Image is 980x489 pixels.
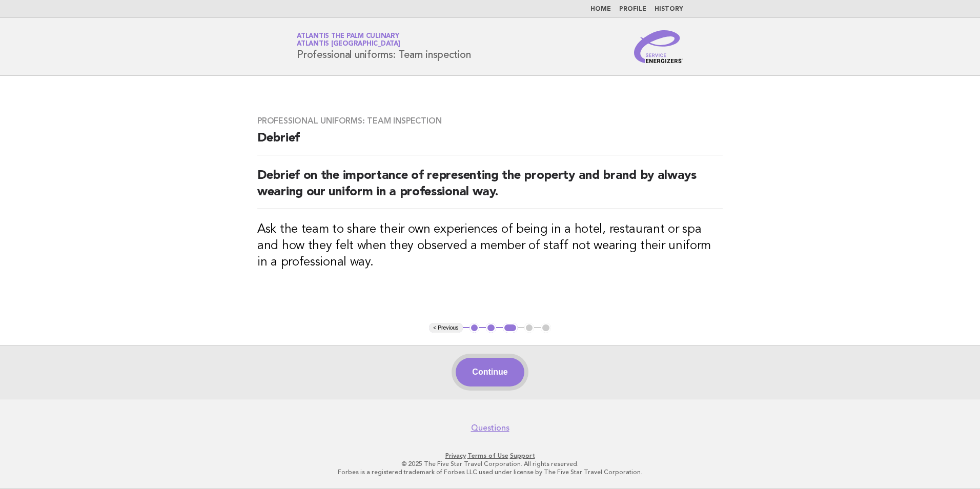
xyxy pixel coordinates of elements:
h2: Debrief on the importance of representing the property and brand by always wearing our uniform in... [257,168,723,209]
button: 3 [503,323,518,333]
span: Atlantis [GEOGRAPHIC_DATA] [297,41,400,48]
h1: Professional uniforms: Team inspection [297,33,471,60]
p: © 2025 The Five Star Travel Corporation. All rights reserved. [176,460,804,468]
button: Continue [456,358,524,386]
a: Home [590,6,611,12]
button: < Previous [429,323,462,333]
p: · · [176,452,804,460]
a: History [655,6,683,12]
a: Terms of Use [467,452,508,459]
a: Privacy [445,452,466,459]
img: Service Energizers [634,30,683,63]
h2: Debrief [257,130,723,155]
p: Forbes is a registered trademark of Forbes LLC used under license by The Five Star Travel Corpora... [176,468,804,476]
a: Support [510,452,535,459]
h3: Professional uniforms: Team inspection [257,116,723,126]
button: 1 [469,323,480,333]
h3: Ask the team to share their own experiences of being in a hotel, restaurant or spa and how they f... [257,221,723,271]
button: 2 [486,323,496,333]
a: Profile [619,6,646,12]
a: Atlantis The Palm CulinaryAtlantis [GEOGRAPHIC_DATA] [297,33,400,47]
a: Questions [471,423,509,433]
